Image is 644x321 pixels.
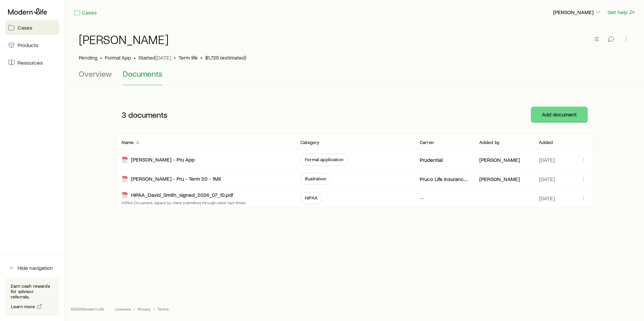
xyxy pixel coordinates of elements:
[200,54,202,61] span: •
[553,9,602,15] p: [PERSON_NAME]
[5,20,59,35] a: Cases
[122,200,246,205] p: HIPAA Document signed by client submitted through client fact finder
[18,59,43,66] span: Resources
[157,306,169,312] a: Terms
[300,140,319,145] p: Category
[420,176,469,182] p: Pruco Life Insurance Company
[73,9,97,16] a: Cases
[138,306,151,312] a: Privacy
[122,191,233,199] div: HIPAA_David_Smith_signed_2024_07_10.pdf
[11,283,54,299] p: Earn cash rewards for advisor referrals.
[105,54,131,61] span: Formal App
[123,69,162,78] span: Documents
[115,306,131,312] a: Licenses
[531,107,588,123] button: Add document
[134,54,136,61] span: •
[5,260,59,275] button: Hide navigation
[18,264,53,271] span: Hide navigation
[420,140,434,145] p: Carrier
[122,110,126,119] span: 3
[128,110,167,119] span: documents
[479,156,520,163] p: [PERSON_NAME]
[138,54,171,61] p: Started
[100,54,102,61] span: •
[71,306,104,312] p: © 2025 Modern Life
[305,195,318,201] span: HIPAA
[539,176,555,182] span: [DATE]
[134,306,135,312] span: •
[153,306,155,312] span: •
[18,24,32,31] span: Cases
[607,8,636,16] button: Get help
[122,140,134,145] p: Name
[155,54,171,61] span: [DATE]
[205,54,246,61] span: $1,725 (estimated)
[174,54,176,61] span: •
[18,42,38,48] span: Products
[11,304,35,309] span: Learn more
[420,156,443,163] p: Prudential
[420,195,424,202] p: —
[305,176,326,181] span: Illustration
[5,55,59,70] a: Resources
[553,8,602,16] button: [PERSON_NAME]
[79,54,97,61] p: Pending
[5,278,59,316] div: Earn cash rewards for advisor referrals.Learn more
[5,38,59,52] a: Products
[122,156,195,164] div: [PERSON_NAME] - Pru App
[79,33,169,46] h1: [PERSON_NAME]
[305,157,343,162] span: Formal application
[539,156,555,163] span: [DATE]
[479,140,500,145] p: Added by
[539,140,553,145] p: Added
[479,176,520,182] p: [PERSON_NAME]
[79,69,112,78] span: Overview
[179,54,198,61] span: Term life
[539,195,555,202] span: [DATE]
[122,175,221,183] div: [PERSON_NAME] - Pru - Term 20 - 1Mil
[79,69,631,85] div: Case details tabs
